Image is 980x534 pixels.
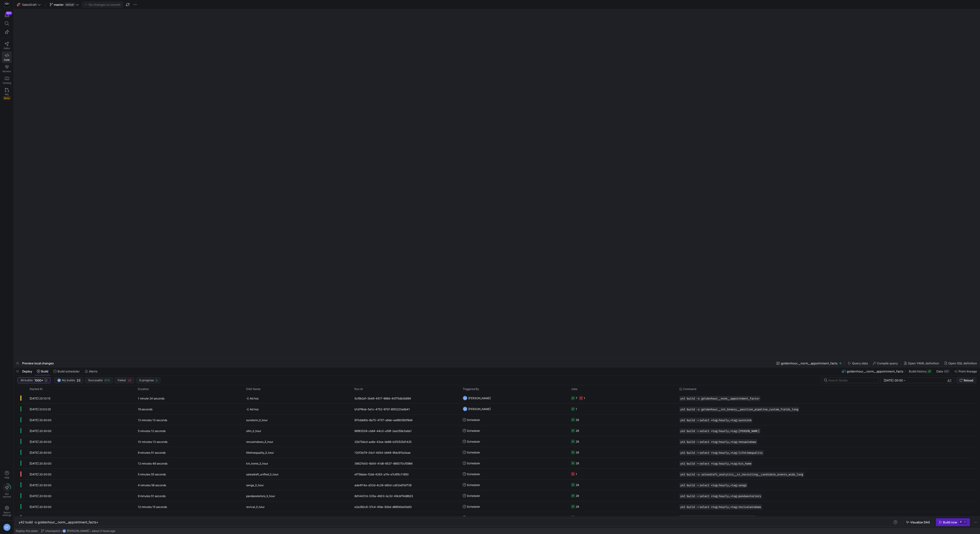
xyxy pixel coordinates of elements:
span: Point lineage [959,369,977,373]
span: goldenhour__norm__appointment_facts [781,361,838,365]
span: Code [4,58,10,61]
span: Run Id [354,387,363,391]
div: 120f3b79-34cf-4934-b648-9fdc81fa3eae [352,447,460,458]
button: Build now⌘⏎ [936,518,970,526]
span: Scheduler [467,469,480,480]
input: Search Builds [828,378,875,382]
span: master [54,3,64,6]
span: salesdraft_unified_3_hour [246,469,278,480]
span: Monitor [3,70,11,73]
button: Reload [956,377,976,383]
span: checkpoint [45,529,60,533]
button: checkpointDZ[PERSON_NAME]about 3 hours ago [40,528,116,534]
span: anchorhome_3_hour [246,512,272,523]
div: 28 [576,447,579,458]
span: Scheduler [467,490,480,501]
span: Visualize DAG [910,520,930,524]
span: y42 build -s salesdraft_analytics__cr_recruiting__candidate_events_wide_long [680,473,803,476]
button: Alerts [83,367,100,375]
span: [DATE] 20:30:00 [30,440,51,444]
span: y42 build --select +tag:hourly,+tag:sunstorm [680,419,751,422]
span: DAG Name [246,387,260,391]
span: SalesDraft [22,3,37,6]
span: [DATE] 20:30:00 [30,516,51,519]
div: DZ [57,378,61,382]
input: Start datetime [884,378,903,382]
div: 28 [576,436,579,447]
span: Scheduler [467,436,480,447]
span: Get started [3,492,11,498]
div: 970ddd0b-8a70-4757-a6de-ea660583f9d4 [352,414,460,425]
a: PRsBeta [2,86,12,102]
span: Query data [852,361,868,365]
button: Visualize DAG [903,518,933,526]
span: – [904,378,905,382]
span: [PERSON_NAME] [67,529,89,533]
span: ollin_3_hour [246,426,261,436]
span: Data [936,369,943,373]
span: revival_3_hour [246,501,265,512]
div: Press SPACE to select this row. [18,469,974,480]
div: ef756abe-f2dd-4263-a1fe-e7c6f5c11850 [352,469,460,479]
div: 1 [584,393,585,404]
span: Scheduler [467,480,480,490]
div: 28 [576,458,579,469]
div: 1 [576,404,577,414]
div: 28 [576,501,579,512]
y42-duration: 12 minutes 48 seconds [138,462,167,465]
div: 28 [576,425,579,436]
span: Catalog [3,81,11,84]
span: senga_3_hour [246,480,264,491]
button: Point lineage [952,367,979,375]
span: 0 [156,378,157,382]
span: [DATE] 20:30:00 [30,451,51,454]
span: y42 build -s goldenhour__norm__appointment_facts+ [680,397,759,400]
span: Alerts [89,369,97,373]
span: Scheduler [467,447,480,458]
y42-duration: 9 minutes 51 seconds [138,451,166,454]
span: [PERSON_NAME] [468,393,491,404]
div: e2a260c6-37c4-4fde-92bd-d8954be0fa63 [352,501,460,512]
span: PRs [5,93,9,96]
span: Compile query [877,361,898,365]
button: masterdefault [48,2,80,8]
button: DZMy builds23 [54,377,83,383]
span: [DATE] 20:30:00 [30,473,51,476]
button: Successful975 [85,377,113,383]
span: Duration [138,387,149,391]
span: [DATE] 23:10:15 [30,397,50,400]
span: Beta [3,96,11,100]
span: y42 build --select +tag:hourly,+tag:renuwindows [680,440,756,444]
span: y42 build -s goldenhour__norm__appointment_facts+ [19,520,98,524]
span: 1000+ [34,378,43,382]
y42-duration: 12 minutes 15 seconds [138,505,167,509]
span: Deploy this state: [16,529,38,533]
y42-duration: 1 minute 24 seconds [138,397,164,400]
span: y42 build --select +tag:hourly,+tag:lifetimequality [680,451,763,454]
div: Press SPACE to select this row. [18,480,974,490]
span: y42 build -s goldenhour__int_breezy__position_pipeline_custom_fields_long [680,408,798,411]
div: DZ [62,529,66,533]
span: y42 build --select +tag:hourly,+tag:[PERSON_NAME] [680,429,759,433]
span: 23 [77,378,80,382]
span: All builds [21,379,33,382]
span: Scheduler [467,414,480,425]
span: Scheduler [467,501,480,512]
button: Data447 [934,367,951,375]
button: Open YAML definition [902,359,941,367]
div: 28 [576,480,579,490]
span: about 3 hours ago [92,529,115,533]
span: Deploy [22,369,32,373]
button: Build history [907,367,933,375]
span: [DATE] 20:30:00 [30,429,51,433]
div: DZ [463,407,467,411]
span: Ad hoc [246,404,349,415]
span: Build history [909,369,927,373]
span: y42 build --select +tag:hourly,+tag:senga [680,484,747,487]
span: Ad hoc [246,393,349,404]
span: Command [683,387,696,391]
div: Press SPACE to select this row. [18,414,974,425]
span: Build scheduler [57,369,80,373]
span: Failed [118,379,126,382]
y42-duration: 4 minutes 58 seconds [138,483,166,487]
